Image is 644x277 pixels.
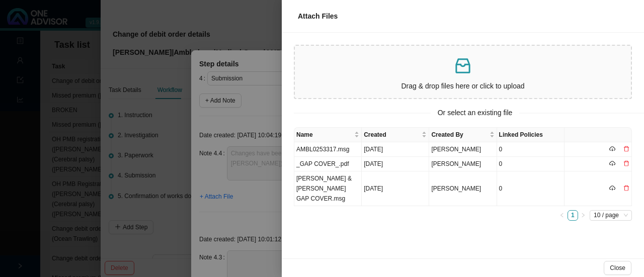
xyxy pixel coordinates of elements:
span: Name [296,130,352,140]
td: 0 [497,171,565,206]
div: Page Size [590,210,632,221]
td: AMBL0253317.msg [294,142,362,157]
span: cloud-download [609,185,615,191]
span: delete [623,185,629,191]
button: Close [604,261,631,275]
span: cloud-download [609,146,615,152]
span: inboxDrag & drop files here or click to upload [295,46,631,98]
span: [PERSON_NAME] [431,185,481,192]
span: left [559,213,565,218]
span: 10 / page [594,211,628,220]
span: [PERSON_NAME] [431,160,481,167]
li: Next Page [578,210,589,221]
td: [DATE] [362,142,429,157]
button: right [578,210,589,221]
p: Drag & drop files here or click to upload [299,80,627,92]
td: 0 [497,157,565,171]
button: left [557,210,568,221]
span: Created By [431,130,487,140]
span: Attach Files [298,12,338,20]
th: Created [362,128,429,142]
td: [DATE] [362,157,429,171]
th: Linked Policies [497,128,565,142]
span: inbox [453,56,473,76]
span: cloud-download [609,160,615,166]
span: delete [623,160,629,166]
span: Close [610,263,625,273]
span: delete [623,146,629,152]
td: 0 [497,142,565,157]
li: Previous Page [557,210,568,221]
span: Created [364,130,420,140]
td: [PERSON_NAME] & [PERSON_NAME] GAP COVER.msg [294,171,362,206]
li: 1 [568,210,578,221]
span: [PERSON_NAME] [431,146,481,153]
td: _GAP COVER_.pdf [294,157,362,171]
a: 1 [568,211,578,220]
span: right [581,213,586,218]
span: Or select an existing file [431,107,520,119]
td: [DATE] [362,171,429,206]
th: Created By [429,128,497,142]
th: Name [294,128,362,142]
